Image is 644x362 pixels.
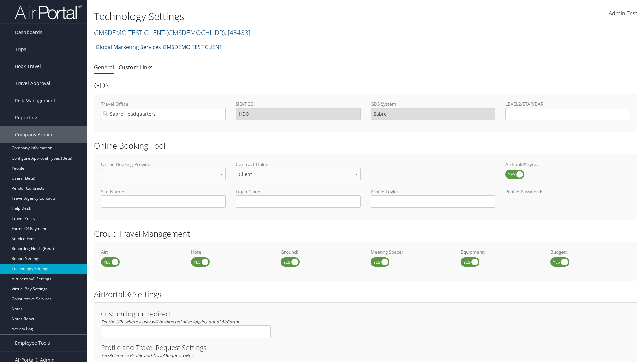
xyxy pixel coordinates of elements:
[191,249,271,255] label: Hotel:
[166,28,225,37] span: ( GMSDEMOCHILDR )
[505,188,630,207] label: Profile Password:
[101,319,240,325] em: Set the URL where a user will be directed after logging out of AirPortal.
[371,195,495,208] input: Profile Login:
[15,75,50,92] span: Travel Approval
[101,249,181,255] label: Air:
[281,249,361,255] label: Ground:
[236,101,361,107] label: SID/PCC:
[15,109,37,126] span: Reporting
[94,80,632,91] h2: GDS
[609,10,637,17] span: Admin Test
[119,64,153,71] a: Custom Links
[15,4,82,20] img: airportal-logo.png
[15,24,42,41] span: Dashboards
[163,40,222,54] a: GMSDEMO TEST CLIENT
[15,126,52,143] span: Company Admin
[15,92,55,109] span: Risk Management
[505,170,524,179] label: AirBank® Sync
[371,101,495,107] label: GDS System:
[101,161,226,168] label: Online Booking Provider:
[101,344,630,351] h3: Profile and Travel Request Settings:
[371,188,495,207] label: Profile Login:
[236,161,361,168] label: Contract Holder:
[505,161,630,168] label: AirBank® Sync:
[550,249,630,255] label: Budget:
[225,28,250,37] span: , [ 43433 ]
[94,228,637,239] h2: Group Travel Management
[94,140,637,152] h2: Online Booking Tool
[236,188,361,195] label: Login Clone:
[101,352,194,358] em: Set/Reference Profile and Travel Request URL's
[15,41,26,58] span: Trips
[101,101,226,107] label: Travel Office:
[505,101,630,107] label: LEVEL2/STAR/BAR:
[371,249,450,255] label: Meeting Space:
[15,58,41,75] span: Book Travel
[609,3,637,24] a: Admin Test
[15,335,50,351] span: Employee Tools
[94,9,456,23] h1: Technology Settings
[94,64,114,71] a: General
[101,188,226,195] label: Site Name:
[94,28,250,37] a: GMSDEMO TEST CLIENT
[94,289,637,300] h2: AirPortal® Settings
[101,311,271,317] h3: Custom logout redirect
[461,249,540,255] label: Equipment:
[96,40,161,54] a: Global Marketing Services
